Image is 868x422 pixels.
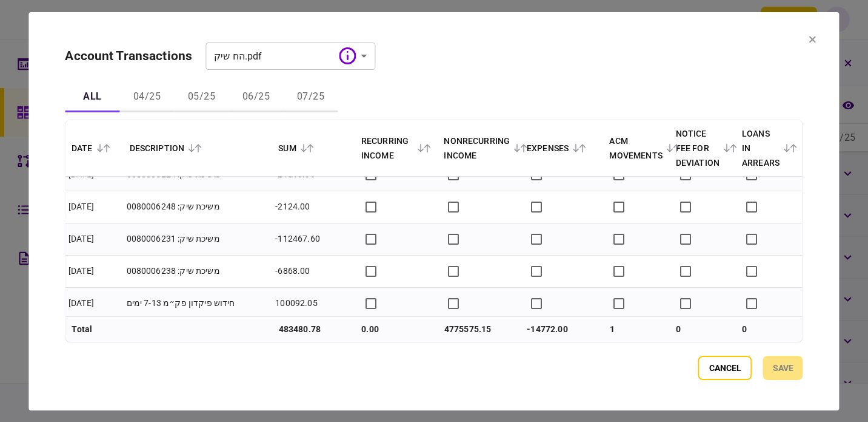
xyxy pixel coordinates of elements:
td: 0.00 [355,317,438,341]
td: -2124.00 [273,191,356,223]
td: 483480.78 [273,317,356,341]
td: [DATE] [65,256,124,288]
td: משיכת שיק: 0080006238 [124,256,273,288]
td: -14772.00 [521,317,604,341]
div: Description [130,141,267,155]
button: 04/25 [119,83,174,112]
h2: Account Transactions [65,49,192,64]
td: -112467.60 [273,223,356,256]
div: הח שיק.pdf [214,47,356,64]
div: Notice Fee for Deviation [676,126,730,170]
td: [DATE] [65,223,124,256]
div: Nonrecurring Income [444,134,515,163]
td: -6868.00 [273,256,356,288]
button: Cancel [698,356,752,380]
td: 1 [604,317,670,341]
td: Total [65,317,124,341]
td: משיכת שיק: 0080006248 [124,191,273,223]
button: 06/25 [229,83,283,112]
td: משיכת שיק: 0080006231 [124,223,273,256]
div: ACM Movements [610,134,664,163]
button: 07/25 [283,83,338,112]
td: 100092.05 [273,288,356,320]
td: 0 [670,317,736,341]
td: חידוש פיקדון פק״מ 7-13 ימים [124,288,273,320]
td: [DATE] [65,191,124,223]
button: 05/25 [174,83,229,112]
td: 0 [736,317,802,341]
div: Loans in Arrears [742,126,796,170]
div: Date [72,141,118,155]
div: Recurring Income [361,134,432,163]
td: [DATE] [65,288,124,320]
div: Sum [279,141,350,155]
div: Expenses [527,141,598,155]
button: All [65,83,119,112]
td: 4775575.15 [438,317,521,341]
